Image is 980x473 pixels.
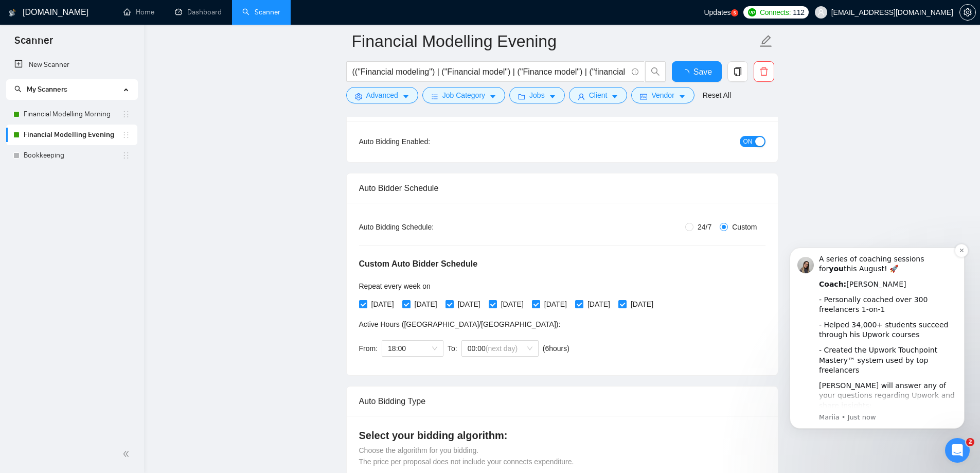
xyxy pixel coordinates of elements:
iframe: Intercom notifications message [774,232,980,445]
li: Bookkeeping [6,145,137,166]
span: My Scanners [14,85,67,94]
span: To: [448,344,457,353]
div: Auto Bidding Type [359,387,765,416]
span: caret-down [611,93,618,100]
span: My Scanners [27,85,67,94]
span: caret-down [679,93,686,100]
span: (next day) [486,344,518,353]
button: search [645,61,666,82]
span: ( 6 hours) [543,344,569,353]
span: search [646,67,665,76]
span: Active Hours ( [GEOGRAPHIC_DATA]/[GEOGRAPHIC_DATA] ): [359,320,561,328]
a: Bookkeeping [24,145,122,166]
span: Repeat every week on [359,282,431,290]
a: New Scanner [14,55,129,75]
div: Auto Bidder Schedule [359,173,765,203]
a: homeHome [123,8,154,16]
span: holder [122,131,130,139]
span: folder [518,93,525,100]
a: 5 [731,9,738,16]
a: Financial Modelling Morning [24,104,122,125]
h4: Select your bidding algorithm: [359,428,765,443]
button: folderJobscaret-down [509,87,565,103]
span: [DATE] [411,299,441,310]
span: Advanced [366,90,398,101]
span: Choose the algorithm for you bidding. The price per proposal does not include your connects expen... [359,446,574,466]
span: edit [759,34,773,48]
span: 00:00 [468,341,532,356]
span: [DATE] [367,299,398,310]
span: delete [754,67,774,76]
li: Financial Modelling Evening [6,125,137,145]
span: 18:00 [388,341,437,356]
button: copy [727,61,748,82]
a: Financial Modelling Evening [24,125,122,145]
span: caret-down [402,93,409,100]
span: info-circle [632,68,638,75]
span: Connects: [760,7,791,18]
span: 2 [966,438,974,446]
li: Financial Modelling Morning [6,104,137,125]
span: [DATE] [627,299,657,310]
span: double-left [122,449,133,459]
span: copy [728,67,747,76]
a: setting [959,8,976,16]
span: [DATE] [583,299,614,310]
span: setting [960,8,975,16]
a: searchScanner [242,8,280,16]
span: [DATE] [497,299,528,310]
span: From: [359,344,378,353]
span: Custom [728,221,761,233]
text: 5 [733,11,736,15]
button: idcardVendorcaret-down [631,87,694,103]
span: setting [355,93,362,100]
span: Jobs [529,90,545,101]
input: Search Freelance Jobs... [352,65,627,78]
span: ON [743,136,753,147]
button: Save [672,61,722,82]
span: loading [681,69,693,77]
span: Client [589,90,608,101]
span: bars [431,93,438,100]
span: caret-down [549,93,556,100]
a: Reset All [703,90,731,101]
img: upwork-logo.png [748,8,756,16]
span: user [817,9,825,16]
div: Auto Bidding Schedule: [359,221,494,233]
div: Auto Bidding Enabled: [359,136,494,147]
button: delete [754,61,774,82]
a: dashboardDashboard [175,8,222,16]
img: logo [9,5,16,21]
h5: Custom Auto Bidder Schedule [359,258,478,270]
span: holder [122,110,130,118]
li: New Scanner [6,55,137,75]
span: holder [122,151,130,160]
span: [DATE] [540,299,571,310]
span: idcard [640,93,647,100]
span: caret-down [489,93,496,100]
button: settingAdvancedcaret-down [346,87,418,103]
iframe: Intercom live chat [945,438,970,463]
button: userClientcaret-down [569,87,628,103]
span: Scanner [6,33,61,55]
button: barsJob Categorycaret-down [422,87,505,103]
span: 112 [793,7,804,18]
span: Vendor [651,90,674,101]
span: user [578,93,585,100]
button: setting [959,4,976,21]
